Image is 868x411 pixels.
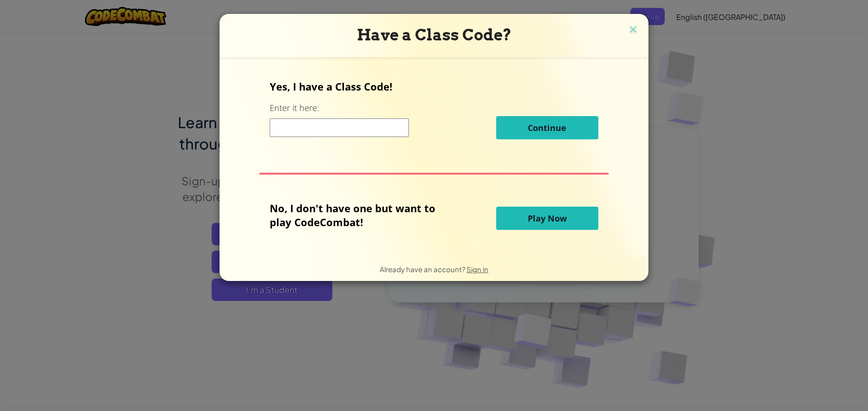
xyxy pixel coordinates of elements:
[270,79,598,93] p: Yes, I have a Class Code!
[627,23,639,37] img: close icon
[496,207,598,230] button: Play Now
[466,265,488,274] a: Sign in
[357,26,512,44] span: Have a Class Code?
[528,122,566,133] span: Continue
[496,116,598,139] button: Continue
[270,201,449,229] p: No, I don't have one but want to play CodeCombat!
[380,265,466,274] span: Already have an account?
[528,213,567,224] span: Play Now
[270,102,319,114] label: Enter it here:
